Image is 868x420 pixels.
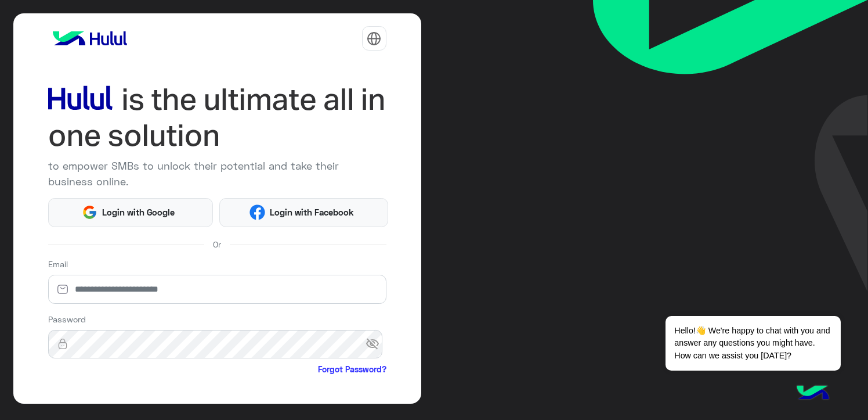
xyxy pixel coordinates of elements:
[666,316,840,371] span: Hello!👋 We're happy to chat with you and answer any questions you might have. How can we assist y...
[48,27,132,50] img: logo
[82,204,97,220] img: Google
[367,31,381,46] img: tab
[48,158,386,189] p: to empower SMBs to unlock their potential and take their business online.
[48,258,68,270] label: Email
[219,198,389,227] button: Login with Facebook
[265,206,358,219] span: Login with Facebook
[213,238,221,250] span: Or
[48,338,77,350] img: lock
[249,204,265,220] img: Facebook
[318,363,386,375] a: Forgot Password?
[48,313,86,325] label: Password
[48,198,213,227] button: Login with Google
[793,374,833,414] img: hulul-logo.png
[48,81,386,154] img: hululLoginTitle_EN.svg
[97,206,179,219] span: Login with Google
[48,283,77,295] img: email
[366,333,386,354] span: visibility_off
